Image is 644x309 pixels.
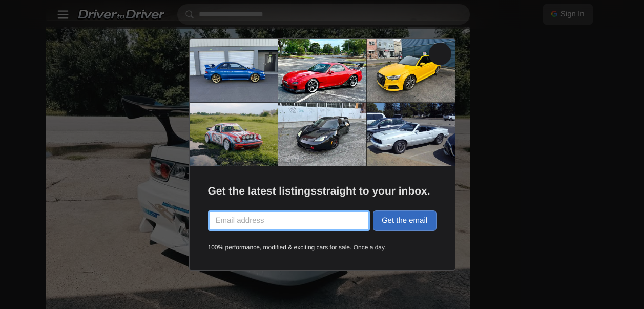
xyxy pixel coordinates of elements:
[208,210,370,231] input: Email address
[373,210,437,231] button: Get the email
[382,216,427,225] span: Get the email
[190,39,455,167] img: cars cover photo
[208,185,437,198] h2: Get the latest listings straight to your inbox.
[208,243,437,252] small: 100% performance, modified & exciting cars for sale. Once a day.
